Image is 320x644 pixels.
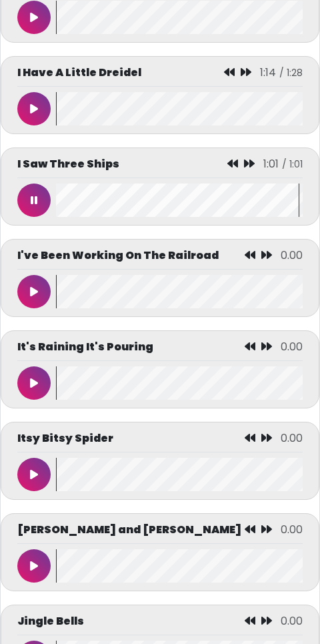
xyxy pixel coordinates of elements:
span: 1:14 [260,65,276,80]
span: 0.00 [281,522,303,537]
span: 0.00 [281,248,303,263]
p: [PERSON_NAME] and [PERSON_NAME] [17,522,241,538]
p: I've Been Working On The Railroad [17,248,219,264]
span: 0.00 [281,430,303,446]
p: Jingle Bells [17,613,84,629]
span: / 1:28 [279,66,303,79]
span: / 1:01 [282,157,303,171]
p: Itsy Bitsy Spider [17,430,113,446]
p: I Saw Three Ships [17,156,119,172]
span: 0.00 [281,339,303,354]
span: 1:01 [263,156,279,172]
span: 0.00 [281,613,303,629]
p: I Have A Little Dreidel [17,65,141,81]
p: It's Raining It's Pouring [17,339,153,355]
